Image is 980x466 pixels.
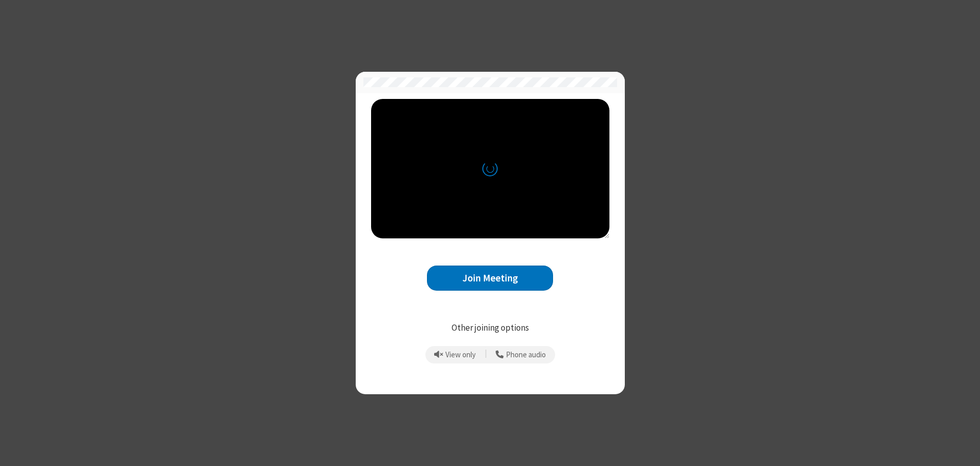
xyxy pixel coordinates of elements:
span: | [485,348,487,362]
button: Use your phone for mic and speaker while you view the meeting on this device. [492,346,550,363]
button: Prevent echo when there is already an active mic and speaker in the room. [431,346,480,363]
span: View only [445,351,476,359]
span: Phone audio [506,351,546,359]
button: Join Meeting [427,266,553,291]
p: Other joining options [371,321,609,335]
